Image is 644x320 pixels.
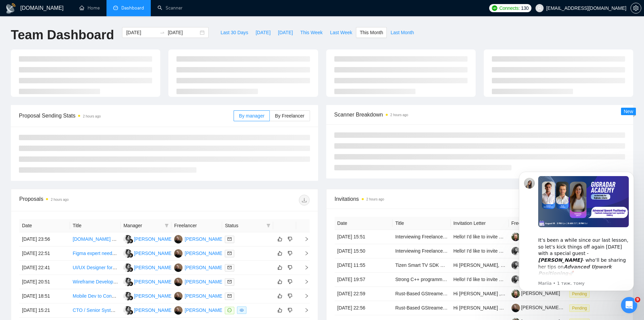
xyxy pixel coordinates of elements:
[390,113,408,117] time: 2 hours ago
[185,306,246,314] div: [PERSON_NAME] Tatiievskyi
[70,261,121,275] td: UI/UX Designer for Sports Web3 App Update
[276,235,284,243] button: like
[217,27,252,38] button: Last 30 Days
[70,275,121,289] td: Wireframe Development for Software Product
[19,195,164,206] div: Proposals
[288,307,292,313] span: dislike
[160,30,165,35] span: to
[128,253,133,258] img: gigradar-bm.png
[70,303,121,318] td: CTO / Senior Systems Architect – Automation System Build-Out (Worldwide)
[286,306,294,314] button: dislike
[185,235,246,243] div: [PERSON_NAME] Tatiievskyi
[123,235,132,243] img: GB
[256,29,270,36] span: [DATE]
[395,291,559,296] a: Rust-Based GStreamer Plugin for HESP Stream Integration with RTSP Output
[228,294,232,298] span: mail
[165,223,169,228] span: filter
[286,235,294,243] button: dislike
[113,5,118,10] span: dashboard
[335,230,393,244] td: [DATE] 15:51
[299,308,309,313] span: right
[123,306,132,315] img: GB
[19,275,70,289] td: [DATE] 20:51
[335,244,393,258] td: [DATE] 15:50
[174,293,246,298] a: DT[PERSON_NAME] Tatiievskyi
[123,307,173,313] a: GB[PERSON_NAME]
[631,5,641,11] span: setting
[276,263,284,272] button: like
[174,278,183,286] img: DT
[252,27,274,38] button: [DATE]
[392,244,451,258] td: Interviewing Freelancers (Mac-users) who face translation challenges
[275,113,304,119] span: By Freelancer
[240,308,244,312] span: eye
[128,310,133,315] img: gigradar-bm.png
[228,280,232,284] span: mail
[276,278,284,286] button: like
[128,296,133,300] img: gigradar-bm.png
[225,222,263,229] span: Status
[123,279,173,284] a: GB[PERSON_NAME]
[174,249,183,258] img: DT
[123,222,162,229] span: Manager
[569,305,592,311] a: Pending
[123,292,132,300] img: GB
[299,237,309,241] span: right
[335,287,393,301] td: [DATE] 22:59
[278,307,282,313] span: like
[134,306,173,314] div: [PERSON_NAME]
[390,29,414,36] span: Last Month
[335,217,393,230] th: Date
[299,279,309,284] span: right
[11,27,114,43] h1: Team Dashboard
[286,263,294,272] button: dislike
[288,279,292,284] span: dislike
[121,219,171,232] th: Manager
[395,234,541,239] a: Interviewing Freelancers (Mac-users) who face translation challenges
[635,297,640,302] span: 9
[174,292,183,300] img: DT
[299,294,309,298] span: right
[300,29,323,36] span: This Week
[299,265,309,270] span: right
[19,232,70,247] td: [DATE] 23:56
[128,281,133,286] img: gigradar-bm.png
[83,114,101,118] time: 2 hours ago
[70,219,121,232] th: Title
[73,236,199,242] a: [DOMAIN_NAME] Expert Needed for Image Generation App
[511,305,583,310] a: [PERSON_NAME] Tatiievskyi
[621,297,637,313] iframe: Intercom live chat
[228,265,232,270] span: mail
[392,287,451,301] td: Rust-Based GStreamer Plugin for HESP Stream Integration with RTSP Output
[163,220,170,231] span: filter
[395,248,541,254] a: Interviewing Freelancers (Mac-users) who face translation challenges
[335,195,625,203] span: Invitations
[79,5,100,11] a: homeHome
[265,220,272,231] span: filter
[70,289,121,303] td: Mobile Dev to Convert Bolt.new App to iOS/Android with Supabase & RAG/Chat
[276,292,284,300] button: like
[274,27,296,38] button: [DATE]
[276,249,284,257] button: like
[509,162,644,302] iframe: Intercom notifications повідомлення
[228,237,232,241] span: mail
[511,304,520,312] img: c1hq7xaBr6_4NHoDX8jxWK9plniHluE0_bEzHdKkFSkgGKBgOan1C4vmDczQx3AYNY
[392,230,451,244] td: Interviewing Freelancers (Mac-users) who face translation challenges
[51,198,69,201] time: 2 hours ago
[521,4,528,12] span: 130
[286,292,294,300] button: dislike
[228,251,232,255] span: mail
[451,217,509,230] th: Invitation Letter
[492,5,497,11] img: upwork-logo.png
[288,251,292,256] span: dislike
[499,4,520,12] span: Connects:
[296,27,326,38] button: This Week
[19,289,70,303] td: [DATE] 18:51
[185,250,246,257] div: [PERSON_NAME] Tatiievskyi
[134,235,173,243] div: [PERSON_NAME]
[185,292,246,300] div: [PERSON_NAME] Tatiievskyi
